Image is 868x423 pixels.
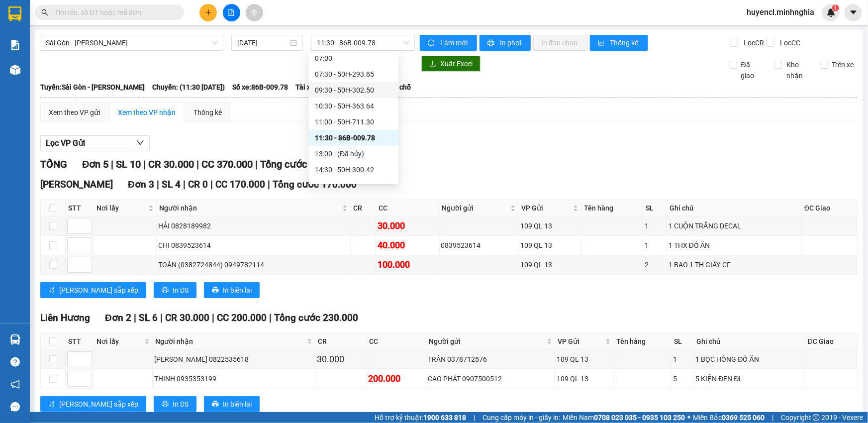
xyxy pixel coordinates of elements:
span: VP Gửi [558,336,603,347]
span: Lọc VP Gửi [46,137,85,149]
span: 1 [834,4,837,11]
span: Kho nhận [782,59,812,81]
span: | [160,312,163,323]
div: 1 [645,220,665,231]
th: Ghi chú [694,333,805,350]
span: aim [251,9,258,16]
span: question-circle [10,357,20,367]
div: 200.000 [368,372,424,386]
th: SL [643,200,667,216]
span: CC 170.000 [215,179,265,190]
th: STT [66,200,94,216]
span: printer [212,287,219,295]
div: 109 QL 13 [520,259,579,270]
button: In đơn chọn [533,35,587,51]
span: Làm mới [440,37,469,48]
span: | [772,412,773,423]
div: [PERSON_NAME] 0822535618 [154,354,313,365]
span: sync [428,39,436,47]
button: plus [199,4,217,21]
span: | [210,179,213,190]
span: | [134,312,136,323]
span: In biên lai [223,399,252,410]
button: sort-ascending[PERSON_NAME] sắp xếp [40,282,146,298]
span: TỔNG [40,158,67,170]
strong: 1900 633 818 [423,414,466,422]
span: Liên Hương [40,312,90,323]
div: 109 QL 13 [520,220,579,231]
span: printer [162,401,169,409]
span: notification [10,380,20,389]
button: Lọc VP Gửi [40,135,150,151]
span: copyright [813,414,820,421]
span: Trên xe [828,59,858,70]
span: CC 200.000 [217,312,267,323]
div: 5 [674,373,692,384]
td: 109 QL 13 [519,236,581,255]
span: CR 30.000 [148,158,194,170]
span: caret-down [849,8,858,17]
span: Người nhận [159,203,340,213]
span: Đã giao [737,59,767,81]
img: warehouse-icon [10,65,20,75]
img: solution-icon [10,40,20,50]
td: 109 QL 13 [555,369,614,389]
div: Thống kê [193,107,222,118]
span: | [474,412,475,423]
span: SL 4 [162,179,181,190]
div: 1 [645,240,665,251]
span: CC 370.000 [201,158,253,170]
th: CC [367,333,426,350]
div: Xem theo VP nhận [118,107,176,118]
span: file-add [228,9,235,16]
span: printer [487,39,496,47]
strong: 0369 525 060 [722,414,765,422]
span: | [212,312,214,323]
th: CC [376,200,440,216]
button: printerIn biên lai [204,282,260,298]
span: sort-ascending [48,287,55,295]
th: Tên hàng [614,333,672,350]
span: message [10,402,20,412]
div: 40.000 [378,238,438,252]
span: bar-chart [598,39,606,47]
div: 5 KIỆN ĐEN ĐL [696,373,803,384]
span: Chuyến: (11:30 [DATE]) [152,82,225,93]
div: CHI 0839523614 [158,240,349,251]
td: 109 QL 13 [555,350,614,369]
input: Tìm tên, số ĐT hoặc mã đơn [55,7,172,18]
span: | [268,179,270,190]
span: [PERSON_NAME] [40,179,113,190]
span: CR 30.000 [165,312,209,323]
sup: 1 [832,4,839,11]
th: ĐC Giao [802,200,858,216]
img: icon-new-feature [827,8,836,17]
span: huyencl.minhnghia [739,6,822,18]
strong: 0708 023 035 - 0935 103 250 [594,414,685,422]
button: caret-down [845,4,862,21]
span: Tổng cước 230.000 [274,312,358,323]
span: Miền Bắc [693,412,765,423]
span: Nơi lấy [96,203,146,213]
div: 2 [645,259,665,270]
button: printerIn phơi [480,35,531,51]
div: TRÂN 0378712576 [428,354,553,365]
div: 1 THX ĐỒ ĂN [669,240,800,251]
div: 30.000 [378,219,438,233]
span: Nơi lấy [96,336,142,347]
span: Người gửi [429,336,545,347]
div: 1 [674,354,692,365]
div: 109 QL 13 [557,354,612,365]
span: ⚪️ [687,416,690,420]
span: Lọc CR [740,37,766,48]
td: 109 QL 13 [519,216,581,236]
img: logo-vxr [8,6,21,21]
button: sort-ascending[PERSON_NAME] sắp xếp [40,396,146,412]
span: [PERSON_NAME] sắp xếp [59,285,138,296]
button: bar-chartThống kê [590,35,648,51]
span: | [143,158,146,170]
span: | [183,179,186,190]
div: CAO PHÁT 0907500512 [428,373,553,384]
span: Số xe: 86B-009.78 [232,82,288,93]
span: | [255,158,258,170]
